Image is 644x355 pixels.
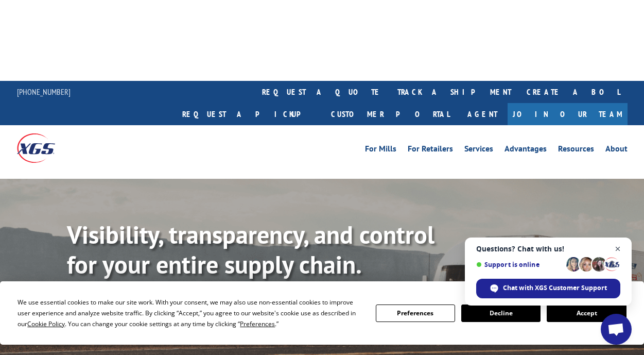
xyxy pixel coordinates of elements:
button: Accept [547,305,626,322]
span: Cookie Policy [27,319,65,328]
b: Visibility, transparency, and control for your entire supply chain. [67,218,434,280]
a: Advantages [504,145,547,156]
a: Agent [457,103,508,125]
span: Preferences [240,319,275,328]
a: Services [464,145,493,156]
span: Questions? Chat with us! [476,245,620,253]
a: request a quote [254,81,390,103]
span: Support is online [476,261,563,268]
button: Decline [461,305,541,322]
div: We use essential cookies to make our site work. With your consent, we may also use non-essential ... [18,297,363,329]
a: Customer Portal [323,103,457,125]
a: Create a BOL [519,81,628,103]
button: Preferences [376,305,455,322]
div: Chat with XGS Customer Support [476,279,620,298]
a: Join Our Team [508,103,628,125]
a: For Mills [365,145,396,156]
a: [PHONE_NUMBER] [17,87,71,97]
span: Close chat [612,243,624,256]
span: Chat with XGS Customer Support [503,283,607,293]
a: Resources [558,145,594,156]
a: For Retailers [408,145,453,156]
a: Request a pickup [175,103,323,125]
a: track a shipment [390,81,519,103]
a: About [605,145,628,156]
div: Open chat [601,314,632,345]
